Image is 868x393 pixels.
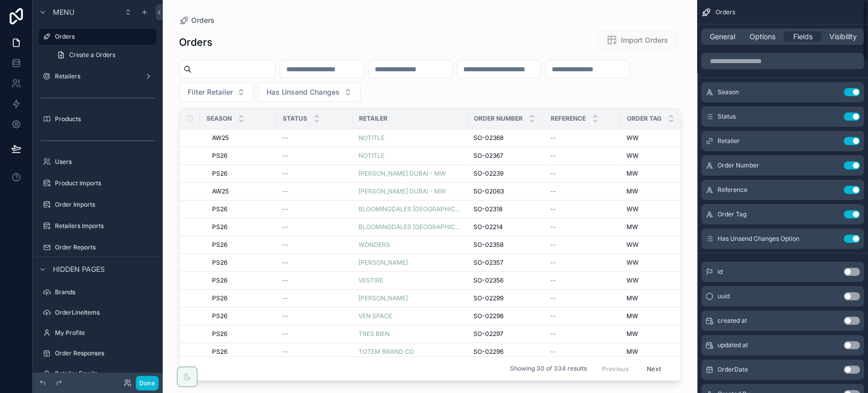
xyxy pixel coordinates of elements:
span: OrderDate [717,366,748,374]
a: Products [39,111,157,127]
label: Brands [55,288,155,296]
label: Order Responses [55,349,155,357]
span: Reference [551,115,586,123]
span: Hidden pages [53,264,105,274]
span: Options [750,32,775,42]
a: Product Imports [39,175,157,191]
label: OrderLineItems [55,308,155,317]
span: Has Unsend Changes Option [717,235,799,243]
span: updated at [717,341,748,349]
span: Status [717,113,736,121]
a: OrderLineItems [39,304,157,321]
a: Order Responses [39,345,157,361]
span: Order Number [717,161,759,170]
button: Done [136,376,159,390]
a: My Profile [39,325,157,341]
label: Retailer Emails [55,370,155,378]
a: Create a Orders [51,47,157,63]
a: Retailers Imports [39,218,157,234]
a: Retailers [39,68,157,85]
a: Order Imports [39,196,157,213]
label: Products [55,115,155,123]
span: Reference [717,186,747,194]
a: Orders [39,29,157,45]
label: Order Reports [55,243,155,251]
a: Order Reports [39,239,157,256]
span: Status [283,115,307,123]
span: uuid [717,292,730,300]
span: Season [717,88,739,96]
span: id [717,268,723,276]
span: Visibility [829,32,857,42]
button: Next [640,360,668,376]
label: Retailers Imports [55,222,155,230]
label: My Profile [55,329,155,337]
a: Users [39,154,157,170]
span: Menu [53,7,74,17]
label: Retailers [55,72,140,80]
span: Order Number [474,115,523,123]
label: Orders [55,33,151,41]
label: Product Imports [55,179,155,187]
span: Fields [793,32,813,42]
span: General [710,32,735,42]
span: Create a Orders [69,51,115,59]
label: Users [55,158,155,166]
span: Season [206,115,232,123]
span: Showing 30 of 334 results [510,364,586,373]
a: Brands [39,284,157,300]
span: created at [717,317,747,325]
span: Retailer [717,137,740,145]
span: Order Tag [717,210,746,218]
span: Order Tag [627,115,662,123]
span: Retailer [359,115,387,123]
span: Orders [715,8,735,16]
label: Order Imports [55,201,155,209]
a: Retailer Emails [39,366,157,382]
